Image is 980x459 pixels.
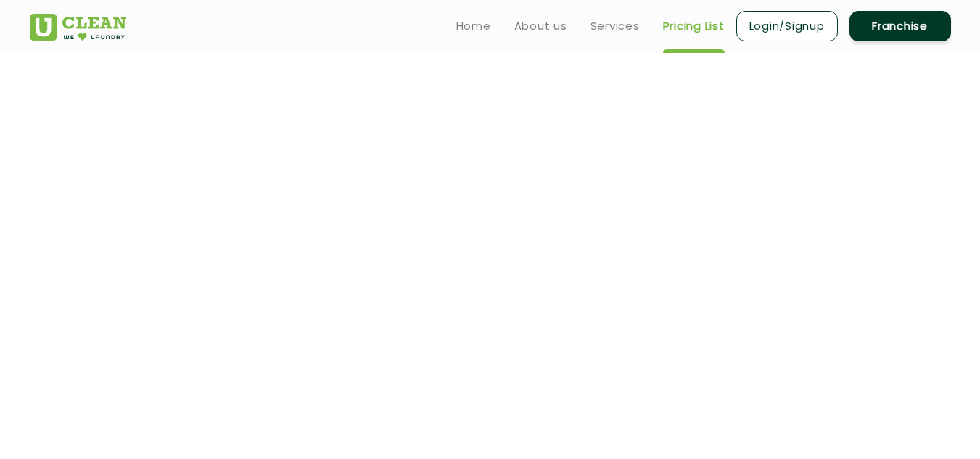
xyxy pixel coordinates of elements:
a: About us [514,17,567,35]
a: Services [590,17,640,35]
a: Franchise [849,11,951,41]
a: Home [456,17,491,35]
img: UClean Laundry and Dry Cleaning [30,14,126,41]
a: Pricing List [663,17,725,35]
a: Login/Signup [736,11,838,41]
